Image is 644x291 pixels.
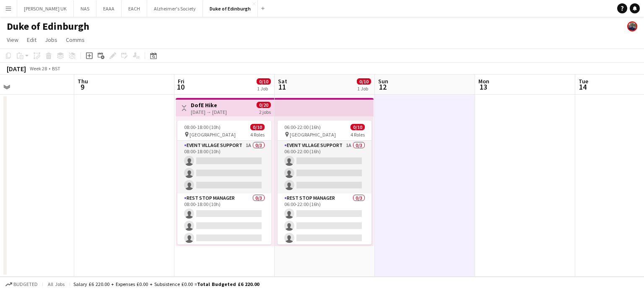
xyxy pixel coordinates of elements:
button: Alzheimer's Society [147,0,203,17]
a: View [3,34,22,45]
span: 11 [277,82,287,92]
span: 4 Roles [250,131,265,138]
h3: DofE Hike [191,101,227,109]
button: NAS [74,0,96,17]
div: BST [52,65,60,72]
span: 08:00-18:00 (10h) [184,124,221,130]
div: Salary £6 220.00 + Expenses £0.00 + Subsistence £0.00 = [73,281,259,287]
app-card-role: Rest Stop Manager0/306:00-22:00 (16h) [278,193,371,246]
span: 0/10 [357,78,371,85]
span: 06:00-22:00 (16h) [284,124,321,130]
button: Duke of Edinburgh [203,0,258,17]
a: Comms [62,34,88,45]
span: 0/10 [351,124,365,130]
span: Thu [78,77,88,85]
span: Mon [478,77,489,85]
span: 0/10 [250,124,265,130]
span: 0/20 [257,102,271,108]
div: [DATE] [7,64,26,73]
div: 2 jobs [259,108,271,115]
span: Budgeted [13,281,38,287]
span: Total Budgeted £6 220.00 [197,281,259,287]
span: 9 [76,82,88,92]
app-job-card: 06:00-22:00 (16h)0/10 [GEOGRAPHIC_DATA]4 RolesEvent Village Support1A0/306:00-22:00 (16h) Rest St... [278,121,371,245]
div: 1 Job [257,85,270,92]
span: 10 [177,82,184,92]
a: Jobs [42,34,61,45]
span: Week 28 [28,65,49,72]
span: Edit [27,36,36,44]
span: Sun [378,77,388,85]
div: 1 Job [357,85,371,92]
span: All jobs [46,281,66,287]
span: 12 [377,82,388,92]
span: 0/10 [257,78,271,85]
span: Jobs [45,36,57,44]
span: [GEOGRAPHIC_DATA] [290,131,336,138]
span: [GEOGRAPHIC_DATA] [190,131,236,138]
span: View [7,36,18,44]
app-job-card: 08:00-18:00 (10h)0/10 [GEOGRAPHIC_DATA]4 RolesEvent Village Support1A0/308:00-18:00 (10h) Rest St... [177,121,271,245]
span: 14 [577,82,588,92]
span: Sat [278,77,287,85]
button: EACH [122,0,147,17]
span: Fri [178,77,184,85]
app-card-role: Rest Stop Manager0/308:00-18:00 (10h) [177,193,271,246]
span: Tue [579,77,588,85]
button: [PERSON_NAME] UK [17,0,74,17]
span: 4 Roles [351,131,365,138]
span: Comms [66,36,85,44]
button: Budgeted [4,280,39,289]
div: [DATE] → [DATE] [191,109,227,115]
button: EAAA [96,0,122,17]
h1: Duke of Edinburgh [7,20,89,33]
app-card-role: Event Village Support1A0/306:00-22:00 (16h) [278,141,371,193]
span: 13 [477,82,489,92]
app-card-role: Event Village Support1A0/308:00-18:00 (10h) [177,141,271,193]
app-user-avatar: Felicity Taylor-Armstrong [627,21,637,31]
a: Edit [23,34,40,45]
